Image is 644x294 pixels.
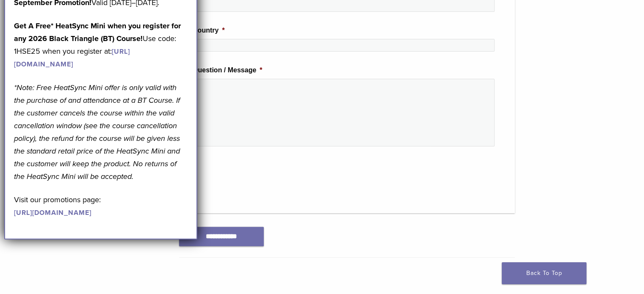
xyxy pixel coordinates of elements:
strong: Get A Free* HeatSync Mini when you register for any 2026 Black Triangle (BT) Course! [14,21,181,43]
a: [URL][DOMAIN_NAME] [14,209,91,217]
iframe: reCAPTCHA [193,160,321,193]
label: Question / Message [193,66,263,75]
label: Country [193,26,225,35]
p: Use code: 1HSE25 when you register at: [14,19,188,70]
a: Back To Top [502,262,586,284]
p: Visit our promotions page: [14,193,188,219]
em: *Note: Free HeatSync Mini offer is only valid with the purchase of and attendance at a BT Course.... [14,83,180,181]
